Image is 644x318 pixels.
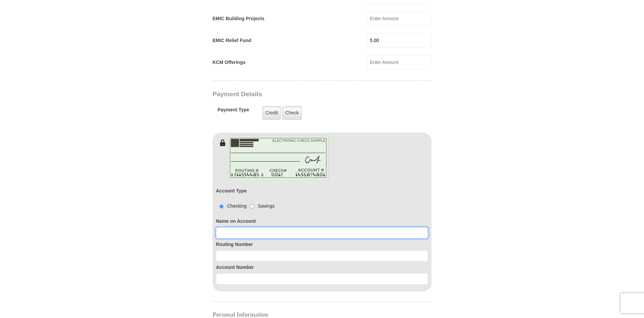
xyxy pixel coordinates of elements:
[213,15,264,22] label: EMIC Building Projects
[216,241,428,248] label: Routing Number
[367,55,431,70] input: Enter Amount
[228,136,329,180] img: check-en.png
[213,91,384,98] h3: Payment Details
[213,59,246,66] label: KCM Offerings
[218,107,249,116] h5: Payment Type
[367,33,431,48] input: Enter Amount
[367,11,431,26] input: Enter Amount
[216,218,428,225] label: Name on Account
[216,203,275,210] div: Checking Savings
[216,264,428,271] label: Account Number
[262,106,281,120] label: Credit
[216,187,247,195] label: Account Type
[213,37,251,44] label: EMIC Relief Fund
[282,106,302,120] label: Check
[213,312,431,317] h4: Personal Information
